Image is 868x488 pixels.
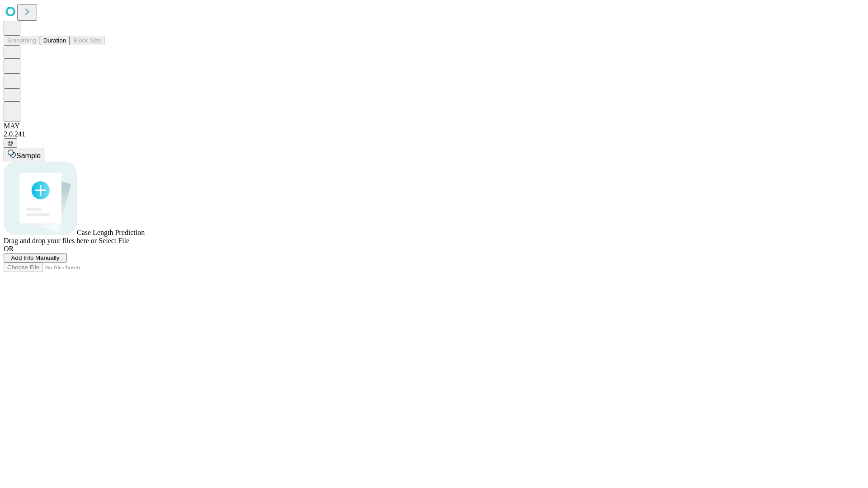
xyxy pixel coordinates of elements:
[4,36,40,45] button: Smoothing
[4,148,44,161] button: Sample
[40,36,70,45] button: Duration
[4,253,67,263] button: Add Info Manually
[7,140,14,146] span: @
[4,130,864,138] div: 2.0.241
[11,254,60,261] span: Add Info Manually
[77,229,145,236] span: Case Length Prediction
[4,138,17,148] button: @
[4,122,864,130] div: MAY
[4,245,14,253] span: OR
[99,237,129,244] span: Select File
[70,36,105,45] button: Block Size
[16,152,41,160] span: Sample
[4,237,97,244] span: Drag and drop your files here or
